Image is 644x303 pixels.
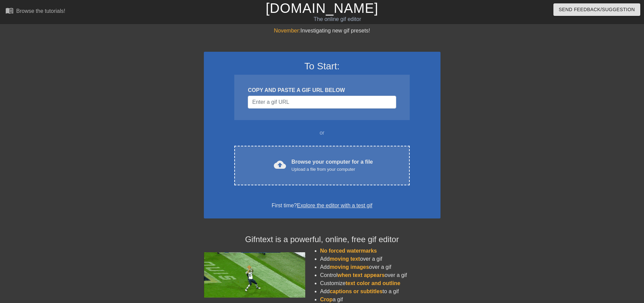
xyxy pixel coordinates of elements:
div: The online gif editor [218,15,457,23]
li: Control over a gif [320,271,440,279]
li: Add over a gif [320,263,440,271]
li: Add to a gif [320,287,440,296]
div: First time? [213,202,432,210]
span: No forced watermarks [320,248,377,254]
input: Username [248,96,396,109]
span: captions or subtitles [330,288,382,294]
button: Send Feedback/Suggestion [553,3,640,16]
a: [DOMAIN_NAME] [266,1,378,16]
div: Browse the tutorials! [16,8,65,14]
img: football_small.gif [204,252,305,298]
span: text color and outline [345,280,400,286]
li: Customize [320,279,440,287]
span: Send Feedback/Suggestion [559,5,635,14]
span: Crop [320,297,333,302]
a: Explore the editor with a test gif [297,203,372,208]
span: moving text [330,256,360,262]
div: COPY AND PASTE A GIF URL BELOW [248,86,396,94]
a: Browse the tutorials! [5,6,65,17]
div: Browse your computer for a file [291,158,373,173]
h4: Gifntext is a powerful, online, free gif editor [204,235,440,244]
span: cloud_upload [274,159,286,171]
div: or [221,129,423,137]
span: moving images [330,264,369,270]
span: menu_book [5,6,14,15]
div: Upload a file from your computer [291,166,373,173]
li: Add over a gif [320,255,440,263]
div: Investigating new gif presets! [204,27,440,35]
span: when text appears [337,272,385,278]
span: November: [274,28,300,33]
h3: To Start: [213,61,432,72]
